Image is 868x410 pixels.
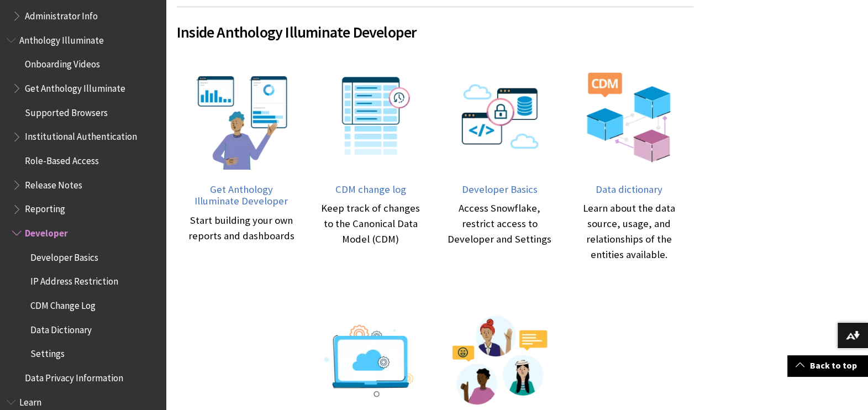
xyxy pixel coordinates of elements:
nav: Book outline for Anthology Illuminate [7,31,159,387]
span: Get Anthology Illuminate [25,79,125,94]
img: illustration of a group of interconnect boxes with the label CDM [575,62,682,170]
img: illustration of man with his hand showing dashboards. [188,62,295,170]
span: Learn [19,393,41,408]
span: Administrator Info [25,7,98,22]
span: Anthology Illuminate [19,31,104,46]
span: Institutional Authentication [25,128,137,143]
span: Data Dictionary [30,320,92,335]
a: illustration of a change log with a timer CDM change log Keep track of changes to the Canonical D... [317,62,424,262]
div: Learn about the data source, usage, and relationships of the entities available. [575,201,682,262]
img: securyti, development and database icons [446,62,554,170]
div: Start building your own reports and dashboards [188,213,295,244]
span: Get Anthology Illuminate Developer [194,183,288,208]
span: Data Privacy Information [25,369,123,383]
a: illustration of man with his hand showing dashboards. Get Anthology Illuminate Developer Start bu... [188,62,295,262]
div: Access Snowflake, restrict access to Developer and Settings [446,201,554,247]
a: illustration of a group of interconnect boxes with the label CDM Data dictionary Learn about the ... [575,62,682,262]
span: Release Notes [25,176,82,191]
span: Developer [25,224,68,239]
span: Reporting [25,200,65,215]
span: Onboarding Videos [25,55,100,70]
span: Developer Basics [30,248,98,263]
a: Back to top [787,355,868,376]
a: securyti, development and database icons Developer Basics Access Snowflake, restrict access to De... [446,62,554,262]
div: Keep track of changes to the Canonical Data Model (CDM) [317,201,424,247]
span: Role-Based Access [25,151,99,166]
span: Inside Anthology Illuminate Developer [177,20,693,44]
span: CDM Change Log [30,296,96,311]
span: Settings [30,345,65,360]
span: Supported Browsers [25,103,108,118]
span: Developer Basics [462,183,538,196]
span: IP Address Restriction [30,272,118,287]
span: Data dictionary [596,183,662,196]
img: illustration of a change log with a timer [317,62,424,170]
span: CDM change log [335,183,406,196]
